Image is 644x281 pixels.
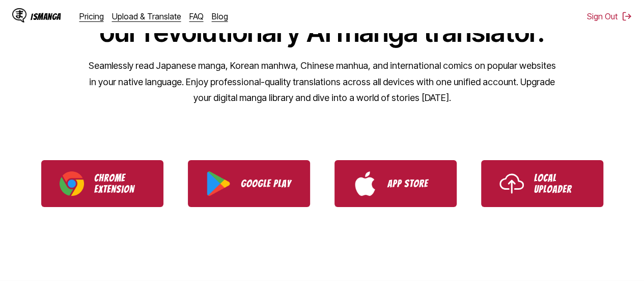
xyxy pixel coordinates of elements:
[334,160,457,207] a: Download IsManga from App Store
[212,11,228,21] a: Blog
[112,11,181,21] a: Upload & Translate
[94,172,145,195] p: Chrome Extension
[189,11,204,21] a: FAQ
[241,178,292,189] p: Google Play
[12,8,26,22] img: IsManga Logo
[534,172,585,195] p: Local Uploader
[481,160,603,207] a: Use IsManga Local Uploader
[41,160,163,207] a: Download IsManga Chrome Extension
[88,58,556,106] p: Seamlessly read Japanese manga, Korean manhwa, Chinese manhua, and international comics on popula...
[206,171,231,196] img: Google Play logo
[31,12,61,21] div: IsManga
[499,171,524,196] img: Upload icon
[12,8,79,24] a: IsManga LogoIsManga
[587,11,632,21] button: Sign Out
[60,171,84,196] img: Chrome logo
[79,11,104,21] a: Pricing
[188,160,310,207] a: Download IsManga from Google Play
[353,171,377,196] img: App Store logo
[622,11,632,21] img: Sign out
[387,178,438,189] p: App Store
